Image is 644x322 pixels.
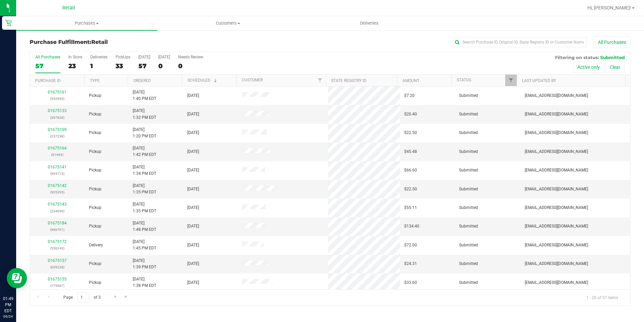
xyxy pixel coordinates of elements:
[89,186,101,192] span: Pickup
[178,62,203,70] div: 0
[188,78,218,83] a: Scheduled
[30,39,230,45] h3: Purchase Fulfillment:
[178,55,203,59] div: Needs Review
[34,152,81,158] p: (91469)
[452,37,587,47] input: Search Purchase ID, Original ID, State Registry ID or Customer Name...
[35,62,60,70] div: 57
[34,189,81,195] p: (305295)
[525,261,588,267] span: [EMAIL_ADDRESS][DOMAIN_NAME]
[133,276,156,289] span: [DATE] 1:38 PM EDT
[404,149,417,155] span: $45.48
[555,55,599,60] span: Filtering on status:
[133,89,156,102] span: [DATE] 1:40 PM EDT
[459,186,478,192] span: Submitted
[600,55,625,60] span: Submitted
[133,127,156,139] span: [DATE] 1:20 PM EDT
[525,130,588,136] span: [EMAIL_ADDRESS][DOMAIN_NAME]
[3,314,13,319] p: 09/24
[459,242,478,248] span: Submitted
[404,279,417,286] span: $33.60
[48,127,67,132] a: 01675109
[133,220,156,233] span: [DATE] 1:48 PM EDT
[459,149,478,155] span: Submitted
[133,183,156,195] span: [DATE] 1:35 PM EDT
[573,61,604,73] button: Active only
[89,167,101,173] span: Pickup
[404,186,417,192] span: $22.50
[34,226,81,233] p: (966701)
[34,96,81,102] p: (542995)
[34,133,81,139] p: (237238)
[62,5,75,11] span: Retail
[116,62,130,70] div: 33
[605,61,625,73] button: Clear
[404,111,417,117] span: $20.40
[587,5,631,10] span: Hi, [PERSON_NAME]!
[5,20,12,26] inline-svg: Retail
[58,292,106,303] span: Page of 3
[315,75,326,86] a: Filter
[187,205,199,211] span: [DATE]
[158,55,170,59] div: [DATE]
[48,108,67,113] a: 01675133
[77,292,89,303] input: 1
[459,111,478,117] span: Submitted
[133,239,156,251] span: [DATE] 1:45 PM EDT
[116,55,130,59] div: PickUps
[48,239,67,244] a: 01675172
[16,20,157,26] span: Purchases
[187,130,199,136] span: [DATE]
[525,223,588,230] span: [EMAIL_ADDRESS][DOMAIN_NAME]
[34,114,81,121] p: (367828)
[457,78,471,82] a: Status
[121,292,131,301] a: Go to the last page
[187,92,199,99] span: [DATE]
[34,170,81,177] p: (994713)
[158,20,298,26] span: Customers
[242,78,263,82] a: Customer
[402,78,419,83] a: Amount
[404,167,417,173] span: $66.60
[158,62,170,70] div: 0
[68,62,82,70] div: 23
[404,261,417,267] span: $24.31
[525,205,588,211] span: [EMAIL_ADDRESS][DOMAIN_NAME]
[110,292,120,301] a: Go to the next page
[581,292,623,302] span: 1 - 20 of 57 items
[505,75,516,86] a: Filter
[48,258,67,263] a: 01675157
[404,205,417,211] span: $55.11
[48,90,67,95] a: 01675161
[138,62,150,70] div: 57
[89,205,101,211] span: Pickup
[89,242,103,248] span: Delivery
[459,92,478,99] span: Submitted
[525,111,588,117] span: [EMAIL_ADDRESS][DOMAIN_NAME]
[68,55,82,59] div: In Store
[187,261,199,267] span: [DATE]
[459,167,478,173] span: Submitted
[48,202,67,207] a: 01675143
[133,164,156,177] span: [DATE] 1:34 PM EDT
[89,149,101,155] span: Pickup
[351,20,388,26] span: Deliveries
[48,277,67,281] a: 01675155
[89,279,101,286] span: Pickup
[187,242,199,248] span: [DATE]
[187,167,199,173] span: [DATE]
[157,16,298,30] a: Customers
[16,16,157,30] a: Purchases
[331,78,366,83] a: State Registry ID
[187,223,199,230] span: [DATE]
[525,242,588,248] span: [EMAIL_ADDRESS][DOMAIN_NAME]
[89,92,101,99] span: Pickup
[187,149,199,155] span: [DATE]
[525,186,588,192] span: [EMAIL_ADDRESS][DOMAIN_NAME]
[48,183,67,188] a: 01675142
[522,78,556,83] a: Last Updated By
[299,16,440,30] a: Deliveries
[34,245,81,251] p: (556243)
[3,296,13,314] p: 01:49 PM EDT
[34,264,81,270] p: (609228)
[89,261,101,267] span: Pickup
